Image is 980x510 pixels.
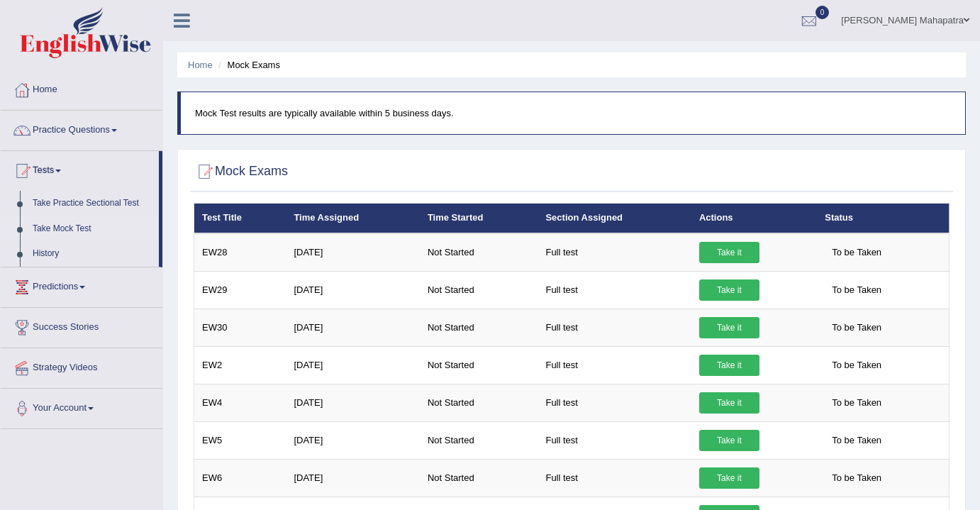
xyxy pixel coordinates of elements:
a: Take it [699,317,759,338]
td: Not Started [420,421,538,459]
span: To be Taken [825,467,889,489]
td: [DATE] [286,309,420,346]
td: EW29 [194,271,286,309]
a: Tests [1,151,159,187]
td: Full test [538,271,691,309]
td: [DATE] [286,384,420,421]
a: Predictions [1,267,162,303]
a: Practice Questions [1,111,162,146]
th: Time Assigned [286,204,420,233]
span: To be Taken [825,392,889,414]
a: Home [188,60,213,70]
td: EW5 [194,421,286,459]
td: Not Started [420,309,538,346]
a: Take it [699,242,759,263]
li: Mock Exams [215,58,280,72]
span: To be Taken [825,242,889,263]
p: Mock Test results are typically available within 5 business days. [195,106,951,120]
th: Status [817,204,949,233]
td: Full test [538,309,691,346]
a: Take it [699,430,759,451]
td: Full test [538,421,691,459]
td: EW28 [194,233,286,272]
td: Not Started [420,346,538,384]
td: EW30 [194,309,286,346]
a: Strategy Videos [1,348,162,384]
td: [DATE] [286,271,420,309]
td: [DATE] [286,346,420,384]
th: Actions [691,204,817,233]
a: Take it [699,392,759,414]
td: Not Started [420,271,538,309]
td: EW6 [194,459,286,497]
span: 0 [815,6,830,19]
a: Take Mock Test [26,216,159,242]
td: EW2 [194,346,286,384]
span: To be Taken [825,355,889,376]
th: Section Assigned [538,204,691,233]
td: Full test [538,384,691,421]
a: Take it [699,279,759,301]
a: Take it [699,355,759,376]
th: Test Title [194,204,286,233]
th: Time Started [420,204,538,233]
td: Not Started [420,459,538,497]
a: Home [1,70,162,106]
a: Success Stories [1,308,162,343]
a: Your Account [1,389,162,424]
span: To be Taken [825,430,889,451]
td: [DATE] [286,459,420,497]
td: Not Started [420,384,538,421]
td: Full test [538,459,691,497]
td: Full test [538,233,691,272]
span: To be Taken [825,279,889,301]
td: Not Started [420,233,538,272]
span: To be Taken [825,317,889,338]
td: [DATE] [286,421,420,459]
td: Full test [538,346,691,384]
a: History [26,241,159,267]
a: Take it [699,467,759,489]
a: Take Practice Sectional Test [26,191,159,216]
td: EW4 [194,384,286,421]
h2: Mock Exams [194,161,288,182]
td: [DATE] [286,233,420,272]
